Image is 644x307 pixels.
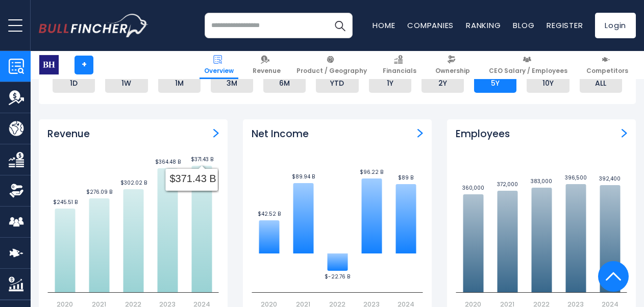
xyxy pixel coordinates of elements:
[474,73,516,93] li: 5Y
[158,73,201,93] li: 1M
[248,51,285,79] a: Revenue
[252,128,309,141] h3: Net Income
[484,51,572,79] a: CEO Salary / Employees
[204,67,234,75] span: Overview
[398,174,413,182] text: $89 B
[292,51,371,79] a: Product / Geography
[155,158,181,166] text: $364.48 B
[531,177,552,185] text: 383,000
[325,273,350,280] text: $-22.76 B
[263,73,306,93] li: 6M
[373,20,395,31] a: Home
[497,181,518,188] text: 372,000
[417,128,423,138] a: Net income
[369,73,411,93] li: 1Y
[565,174,587,182] text: 396,500
[360,168,383,176] text: $96.22 B
[47,128,90,141] h3: Revenue
[39,14,148,37] img: bullfincher logo
[292,173,315,181] text: $89.94 B
[9,183,24,198] img: Ownership
[378,51,421,79] a: Financials
[211,73,253,93] li: 3M
[86,188,112,196] text: $276.09 B
[75,56,93,74] a: +
[527,73,569,93] li: 10Y
[213,128,219,138] a: Revenue
[258,210,281,218] text: $42.52 B
[599,175,621,183] text: 392,400
[39,55,59,74] img: BRK-B logo
[39,14,148,37] a: Go to homepage
[580,73,622,93] li: ALL
[105,73,147,93] li: 1W
[200,51,238,79] a: Overview
[191,156,213,163] text: $371.43 B
[296,67,367,75] span: Product / Geography
[595,13,636,38] a: Login
[383,67,416,75] span: Financials
[456,128,510,141] h3: Employees
[53,198,78,206] text: $245.51 B
[622,128,627,138] a: Employees
[253,67,281,75] span: Revenue
[435,67,470,75] span: Ownership
[120,179,147,187] text: $302.02 B
[462,184,484,192] text: 360,000
[489,67,567,75] span: CEO Salary / Employees
[513,20,534,31] a: Blog
[431,51,475,79] a: Ownership
[586,67,628,75] span: Competitors
[547,20,583,31] a: Register
[327,13,353,38] button: Search
[316,73,358,93] li: YTD
[53,73,95,93] li: 1D
[466,20,501,31] a: Ranking
[422,73,464,93] li: 2Y
[407,20,454,31] a: Companies
[582,51,633,79] a: Competitors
